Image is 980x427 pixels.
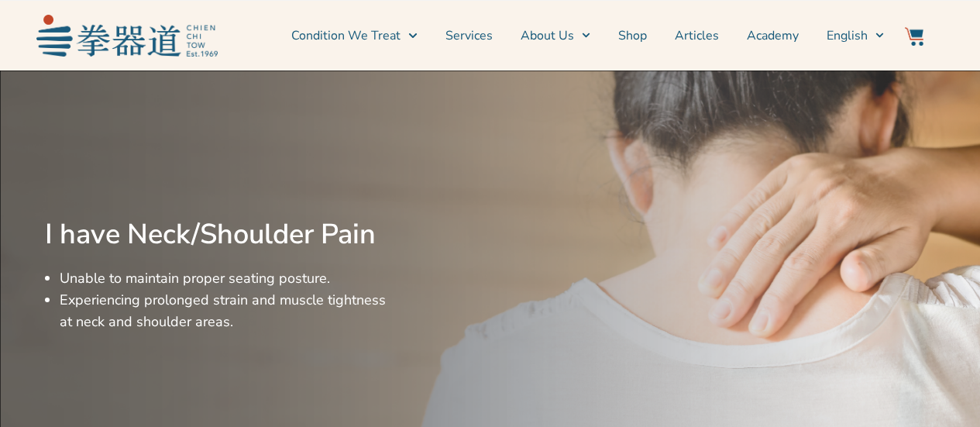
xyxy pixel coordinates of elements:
li: Experiencing prolonged strain and muscle tightness at neck and shoulder areas. [60,289,392,332]
a: Articles [675,16,719,55]
h2: I have Neck/Shoulder Pain [45,218,392,252]
a: English [827,16,884,55]
nav: Menu [225,16,884,55]
li: Unable to maintain proper seating posture. [60,267,392,289]
span: English [827,26,868,45]
a: Academy [747,16,799,55]
img: Website Icon-03 [905,27,923,46]
a: Condition We Treat [291,16,417,55]
a: About Us [521,16,590,55]
a: Services [445,16,493,55]
a: Shop [618,16,647,55]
